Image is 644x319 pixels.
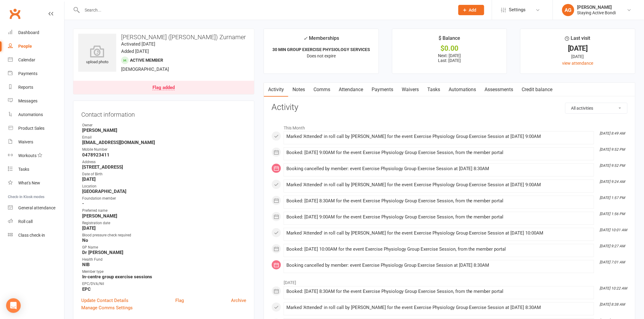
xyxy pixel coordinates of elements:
div: Member type [82,269,246,275]
a: Messages [8,94,64,108]
div: Foundation member [82,196,246,201]
i: [DATE] 9:27 AM [600,244,625,248]
div: Mobile Number [82,147,246,153]
div: Marked 'Attended' in roll call by [PERSON_NAME] for the event Exercise Physiology Group Exercise ... [286,182,591,187]
a: Waivers [397,83,423,97]
strong: 30 MIN GROUP EXERCISE PHYSIOLOGY SERVICES [272,47,370,52]
a: view attendance [562,61,593,66]
div: EPC/DVA/Nil [82,281,246,287]
div: Email [82,135,246,140]
a: Clubworx [7,6,23,21]
span: Active member [130,58,163,63]
a: General attendance kiosk mode [8,201,64,215]
a: Notes [288,83,309,97]
a: Comms [309,83,334,97]
div: People [18,44,32,49]
h3: [PERSON_NAME] ([PERSON_NAME]) Zurnamer [78,34,249,40]
div: [DATE] [526,45,630,52]
div: Automations [18,112,43,117]
a: Automations [8,108,64,122]
i: [DATE] 9:52 PM [600,163,625,168]
a: Credit balance [518,83,557,97]
span: Settings [509,3,526,17]
div: Workouts [18,153,37,158]
div: Location [82,184,246,189]
div: Dashboard [18,30,39,35]
i: [DATE] 9:24 AM [600,180,625,184]
a: Tasks [423,83,444,97]
div: Last visit [565,34,590,45]
button: Add [458,5,484,15]
li: [DATE] [271,276,628,286]
strong: [PERSON_NAME] [82,128,246,133]
i: [DATE] 7:01 AM [600,260,625,264]
div: Booked: [DATE] 10:00AM for the event Exercise Physiology Group Exercise Session, from the member ... [286,247,591,252]
time: Activated [DATE] [121,41,155,47]
div: GP Name [82,245,246,250]
div: Booked: [DATE] 8:30AM for the event Exercise Physiology Group Exercise Session, from the member p... [286,289,591,294]
a: Flag [175,297,184,304]
a: Dashboard [8,26,64,39]
div: Payments [18,71,37,76]
div: Calendar [18,57,35,62]
a: People [8,39,64,53]
strong: NIB [82,262,246,267]
i: [DATE] 9:52 PM [600,147,625,152]
div: Open Intercom Messenger [6,298,21,313]
a: Automations [444,83,481,97]
strong: [DATE] [82,225,246,231]
strong: Dr [PERSON_NAME] [82,250,246,255]
a: Class kiosk mode [8,228,64,242]
a: Payments [367,83,397,97]
strong: EPC [82,286,246,292]
div: Booking cancelled by member: event Exercise Physiology Group Exercise Session at [DATE] 8:30AM [286,263,591,268]
div: Waivers [18,139,33,144]
div: Booked: [DATE] 9:00AM for the event Exercise Physiology Group Exercise Session, from the member p... [286,150,591,155]
div: $ Balance [439,34,460,45]
i: [DATE] 10:22 AM [600,286,627,290]
div: General attendance [18,205,55,210]
div: Staying Active Bondi [577,10,616,15]
a: Workouts [8,149,64,163]
input: Search... [80,6,450,14]
i: [DATE] 1:57 PM [600,196,625,200]
div: Marked 'Attended' in roll call by [PERSON_NAME] for the event Exercise Physiology Group Exercise ... [286,134,591,139]
div: Booked: [DATE] 8:30AM for the event Exercise Physiology Group Exercise Session, from the member p... [286,198,591,204]
div: Health Fund [82,257,246,262]
a: Calendar [8,53,64,67]
a: Waivers [8,135,64,149]
a: Manage Comms Settings [81,304,133,311]
h3: Activity [271,103,628,112]
strong: 0478923411 [82,152,246,158]
li: This Month [271,122,628,131]
div: Blood pressure check required [82,232,246,238]
a: Payments [8,67,64,81]
div: Product Sales [18,126,44,131]
a: Update Contact Details [81,297,128,304]
strong: [DATE] [82,177,246,182]
time: Added [DATE] [121,49,149,54]
div: Address [82,159,246,165]
strong: In-centre group exercise sessions [82,274,246,280]
a: What's New [8,176,64,190]
span: Does not expire [307,53,336,58]
div: Marked 'Attended' in roll call by [PERSON_NAME] for the event Exercise Physiology Group Exercise ... [286,305,591,310]
h3: Contact information [81,109,246,118]
a: Activity [264,83,288,97]
div: upload photo [78,45,116,65]
div: Memberships [303,34,339,46]
span: Add [469,8,477,12]
div: Date of Birth [82,171,246,177]
strong: [PERSON_NAME] [82,213,246,219]
div: $0.00 [398,45,502,52]
div: Messages [18,98,37,103]
a: Archive [231,297,246,304]
div: Booked: [DATE] 9:00AM for the event Exercise Physiology Group Exercise Session, from the member p... [286,214,591,220]
div: Roll call [18,219,33,224]
span: [DEMOGRAPHIC_DATA] [121,67,169,72]
div: [DATE] [526,53,630,60]
div: Tasks [18,167,29,172]
a: Assessments [481,83,518,97]
strong: No [82,238,246,243]
i: [DATE] 1:56 PM [600,212,625,216]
